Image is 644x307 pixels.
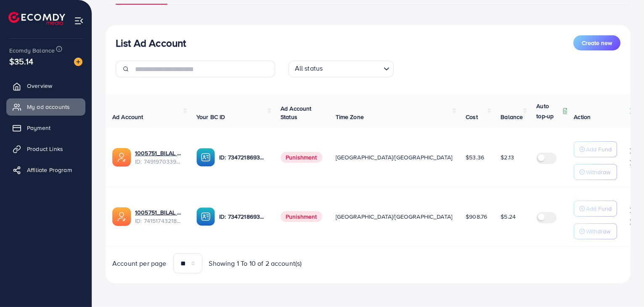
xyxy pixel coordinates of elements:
[501,212,516,221] span: $5.24
[574,141,617,157] button: Add Fund
[6,119,85,136] a: Payment
[582,39,612,47] span: Create new
[501,153,514,161] span: $2.13
[293,62,325,75] span: All status
[336,212,453,221] span: [GEOGRAPHIC_DATA]/[GEOGRAPHIC_DATA]
[112,259,167,268] span: Account per page
[112,148,131,167] img: ic-ads-acc.e4c84228.svg
[27,166,72,174] span: Affiliate Program
[27,103,70,111] span: My ad accounts
[135,157,183,166] span: ID: 7491970339933782033
[219,212,267,222] p: ID: 7347218693681807361
[74,16,84,26] img: menu
[608,269,638,301] iframe: Chat
[281,211,322,222] span: Punishment
[281,152,322,163] span: Punishment
[112,113,143,121] span: Ad Account
[8,12,65,25] img: logo
[135,208,183,217] a: 1005751_BILAL HADI99_1726479818189
[574,113,591,121] span: Action
[135,208,183,225] div: <span class='underline'>1005751_BILAL HADI99_1726479818189</span></br>7415174321875730433
[466,153,484,161] span: $53.36
[336,113,364,121] span: Time Zone
[27,82,52,90] span: Overview
[6,98,85,115] a: My ad accounts
[6,140,85,157] a: Product Links
[135,149,183,166] div: <span class='underline'>1005751_BILAL HADI99 2_1744360281193</span></br>7491970339933782033
[289,61,394,77] div: Search for option
[536,101,561,121] p: Auto top-up
[501,113,523,121] span: Balance
[74,58,82,66] img: image
[574,201,617,217] button: Add Fund
[466,212,487,221] span: $908.76
[574,223,617,239] button: Withdraw
[466,113,478,121] span: Cost
[586,167,611,177] p: Withdraw
[135,217,183,225] span: ID: 7415174321875730433
[574,164,617,180] button: Withdraw
[586,204,612,214] p: Add Fund
[209,259,302,268] span: Showing 1 To 10 of 2 account(s)
[325,62,380,75] input: Search for option
[336,153,453,161] span: [GEOGRAPHIC_DATA]/[GEOGRAPHIC_DATA]
[27,124,50,132] span: Payment
[196,207,215,226] img: ic-ba-acc.ded83a64.svg
[573,35,620,50] button: Create new
[9,55,33,67] span: $35.14
[219,152,267,162] p: ID: 7347218693681807361
[9,46,55,55] span: Ecomdy Balance
[6,161,85,178] a: Affiliate Program
[135,149,183,157] a: 1005751_BILAL HADI99 2_1744360281193
[116,37,186,49] h3: List Ad Account
[196,113,225,121] span: Your BC ID
[281,104,312,121] span: Ad Account Status
[586,226,611,236] p: Withdraw
[6,77,85,94] a: Overview
[112,207,131,226] img: ic-ads-acc.e4c84228.svg
[586,144,612,154] p: Add Fund
[27,145,63,153] span: Product Links
[196,148,215,167] img: ic-ba-acc.ded83a64.svg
